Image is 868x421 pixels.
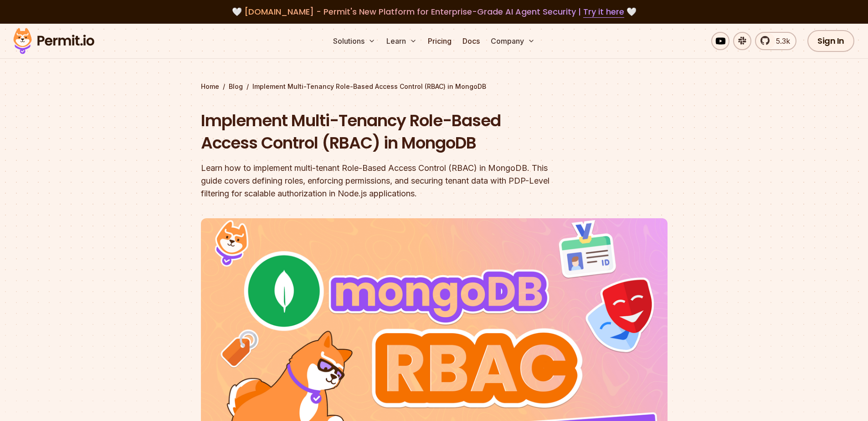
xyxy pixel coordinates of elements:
[201,82,219,91] a: Home
[807,30,854,52] a: Sign In
[583,6,624,18] a: Try it here
[9,26,98,56] img: Permit logo
[229,82,243,91] a: Blog
[770,36,790,46] span: 5.3k
[22,5,846,18] div: 🤍 🤍
[383,32,421,50] button: Learn
[201,109,551,154] h1: Implement Multi-Tenancy Role-Based Access Control (RBAC) in MongoDB
[201,82,668,91] div: / /
[755,32,796,50] a: 5.3k
[201,162,551,200] div: Learn how to implement multi-tenant Role-Based Access Control (RBAC) in MongoDB. This guide cover...
[244,6,624,17] span: [DOMAIN_NAME] - Permit's New Platform for Enterprise-Grade AI Agent Security |
[459,32,483,50] a: Docs
[329,32,379,50] button: Solutions
[424,32,455,50] a: Pricing
[487,32,539,50] button: Company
